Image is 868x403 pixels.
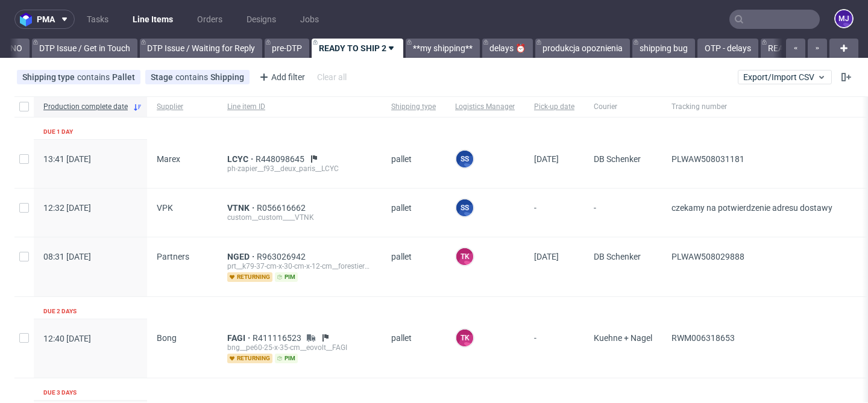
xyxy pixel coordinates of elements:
div: Clear all [315,69,349,86]
span: - [534,203,574,222]
a: DTP Issue / Waiting for Reply [140,39,262,58]
button: Export/Import CSV [738,70,832,84]
div: prt__k79-37-cm-x-30-cm-x-12-cm__forestier__NGED [227,261,372,271]
figcaption: TK [456,248,473,265]
span: returning [227,272,272,282]
span: Stage [151,72,175,82]
a: FAGI [227,333,253,343]
button: pma [14,10,75,29]
a: NGED [227,252,257,261]
a: R448098645 [256,154,307,164]
a: R056616662 [257,203,308,213]
div: Due 1 day [43,127,73,137]
span: contains [77,72,112,82]
span: DB Schenker [594,252,652,282]
figcaption: TK [456,330,473,346]
span: VPK [157,203,173,213]
span: Marex [157,154,180,164]
a: R411116523 [253,333,304,343]
a: Line Items [125,10,180,29]
a: VTNK [227,203,257,213]
span: contains [175,72,210,82]
span: Production complete date [43,102,128,112]
div: ph-zapier__f93__deux_paris__LCYC [227,164,372,173]
div: Pallet [112,72,135,82]
a: DTP Issue / Get in Touch [32,39,137,58]
figcaption: MJ [835,10,852,27]
a: shipping bug [632,39,695,58]
span: pim [275,272,298,282]
span: 13:41 [DATE] [43,154,91,164]
span: pallet [391,203,436,222]
span: Shipping type [22,72,77,82]
span: - [534,333,574,363]
span: RWM006318653 [671,333,735,343]
span: Supplier [157,102,208,112]
div: custom__custom____VTNK [227,213,372,222]
span: pma [37,15,55,23]
img: logo [20,13,37,27]
a: R963026942 [257,252,308,261]
span: [DATE] [534,252,559,261]
span: Kuehne + Nagel [594,333,652,363]
span: Export/Import CSV [743,72,826,82]
span: Line item ID [227,102,372,112]
div: Due 3 days [43,388,77,398]
span: 08:31 [DATE] [43,252,91,261]
a: Orders [190,10,230,29]
a: LCYC [227,154,256,164]
figcaption: SS [456,199,473,216]
figcaption: SS [456,151,473,167]
span: 12:32 [DATE] [43,203,91,213]
span: pim [275,354,298,363]
span: pallet [391,252,436,282]
span: czekamy na potwierdzenie adresu dostawy [671,203,832,213]
span: Pick-up date [534,102,574,112]
span: Partners [157,252,189,261]
a: READY TO SHIP 2 [312,39,403,58]
div: Due 2 days [43,307,77,316]
div: Add filter [254,67,307,87]
a: delays ⏰ [482,39,533,58]
span: Bong [157,333,177,343]
span: Courier [594,102,652,112]
a: pre-DTP [265,39,309,58]
span: Logistics Manager [455,102,515,112]
a: Tasks [80,10,116,29]
span: PLWAW508029888 [671,252,744,261]
span: DB Schenker [594,154,652,173]
div: bng__pe60-25-x-35-cm__eovolt__FAGI [227,343,372,352]
a: produkcja opoznienia [535,39,630,58]
span: returning [227,354,272,363]
span: PLWAW508031181 [671,154,744,164]
span: - [594,203,652,222]
a: OTP - delays [697,39,758,58]
span: Shipping type [391,102,436,112]
a: READY TO SHIP [761,39,834,58]
a: Jobs [293,10,326,29]
span: 12:40 [DATE] [43,334,91,343]
span: [DATE] [534,154,559,164]
div: Shipping [210,72,244,82]
span: pallet [391,154,436,173]
span: pallet [391,333,436,363]
a: Designs [239,10,283,29]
